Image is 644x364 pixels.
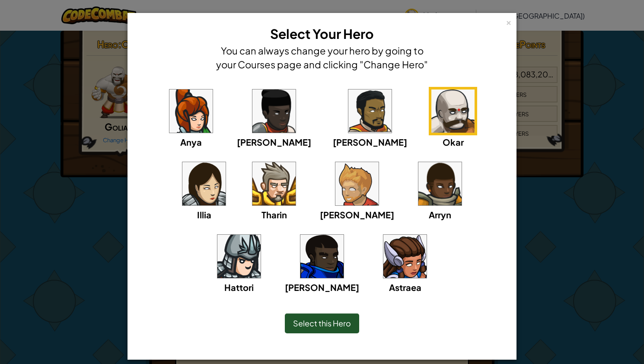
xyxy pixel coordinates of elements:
[333,137,407,147] span: [PERSON_NAME]
[506,17,512,26] div: ×
[237,137,311,147] span: [PERSON_NAME]
[348,89,392,133] img: portrait.png
[300,235,344,278] img: portrait.png
[261,209,287,220] span: Tharin
[182,162,226,205] img: portrait.png
[418,162,462,205] img: portrait.png
[335,162,379,205] img: portrait.png
[431,89,475,133] img: portrait.png
[252,89,296,133] img: portrait.png
[217,235,261,278] img: portrait.png
[443,137,464,147] span: Okar
[293,318,351,328] span: Select this Hero
[285,282,359,293] span: [PERSON_NAME]
[429,209,451,220] span: Arryn
[197,209,211,220] span: Illia
[214,44,430,71] h4: You can always change your hero by going to your Courses page and clicking "Change Hero"
[224,282,254,293] span: Hattori
[320,209,394,220] span: [PERSON_NAME]
[180,137,202,147] span: Anya
[383,235,427,278] img: portrait.png
[169,89,213,133] img: portrait.png
[214,24,430,44] h3: Select Your Hero
[252,162,296,205] img: portrait.png
[389,282,421,293] span: Astraea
